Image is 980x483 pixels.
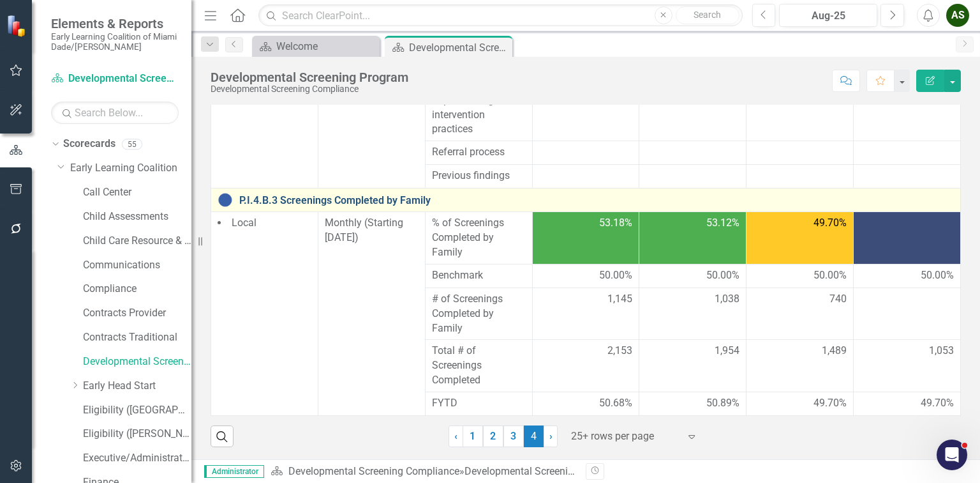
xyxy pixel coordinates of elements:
div: 55 [122,139,142,149]
span: › [549,430,553,442]
span: Search [694,10,721,20]
span: Referral process [432,145,526,160]
td: Double-Click to Edit [639,287,746,340]
td: Double-Click to Edit [425,165,532,188]
td: Double-Click to Edit [425,287,532,340]
a: Early Head Start [83,379,191,394]
iframe: Intercom live chat [937,440,967,470]
img: ClearPoint Strategy [6,15,29,37]
td: Double-Click to Edit Right Click for Context Menu [211,188,961,212]
span: 50.00% [813,268,847,283]
a: P.I.4.B.3 Screenings Completed by Family [239,195,954,206]
td: Double-Click to Edit [532,287,639,340]
div: Developmental Screening Program [211,70,408,84]
td: Double-Click to Edit [854,287,961,340]
a: 1 [463,425,483,447]
span: 49.70% [813,396,847,411]
div: » [271,464,576,479]
span: 53.12% [706,216,739,231]
input: Search Below... [51,102,179,124]
img: No Information [218,192,233,208]
a: Scorecards [63,137,115,151]
td: Double-Click to Edit [318,212,425,416]
span: 740 [829,292,847,307]
td: Double-Click to Edit [532,264,639,287]
a: Developmental Screening Compliance [83,355,191,369]
td: Double-Click to Edit [425,74,532,141]
td: Double-Click to Edit [211,212,318,416]
span: 50.00% [706,268,739,283]
a: Developmental Screening Compliance [51,72,179,86]
a: Communications [83,258,191,273]
a: Developmental Screening Compliance [288,465,459,477]
a: Contracts Traditional [83,330,191,345]
td: Double-Click to Edit [639,165,746,188]
td: Double-Click to Edit [639,141,746,165]
a: Call Center [83,185,191,200]
a: Child Assessments [83,210,191,224]
span: 50.00% [921,268,954,283]
span: 49.70% [921,396,954,411]
span: FYTD [432,396,526,411]
div: Aug-25 [783,8,873,24]
button: Aug-25 [779,4,877,27]
span: 1,489 [822,344,847,358]
a: Eligibility ([PERSON_NAME]) [83,427,191,441]
span: 4 [524,425,544,447]
span: ‹ [454,430,457,442]
a: 2 [483,425,503,447]
span: Benchmark [432,268,526,283]
span: 1,954 [715,344,739,358]
span: 50.00% [599,268,632,283]
td: Double-Click to Edit [639,74,746,141]
td: Double-Click to Edit [639,264,746,287]
span: 53.18% [599,216,632,231]
button: Search [676,6,739,24]
span: 49.70% [813,216,847,231]
span: Administrator [204,465,264,478]
span: 50.68% [599,396,632,411]
div: Welcome [276,38,376,54]
span: 1,145 [607,292,632,307]
button: AS [946,4,969,27]
div: Developmental Screening Program [464,465,621,477]
span: % of Screenings Completed by Family [432,216,526,260]
a: Early Learning Coalition [70,161,191,176]
a: Eligibility ([GEOGRAPHIC_DATA]) [83,403,191,418]
td: Double-Click to Edit [425,141,532,165]
td: Double-Click to Edit [746,264,854,287]
a: Compliance [83,282,191,296]
small: Early Learning Coalition of Miami Dade/[PERSON_NAME] [51,31,179,52]
a: Child Care Resource & Referral (CCR&R) [83,234,191,249]
span: Previous findings [432,169,526,183]
td: Double-Click to Edit [854,264,961,287]
div: Monthly (Starting [DATE]) [325,216,419,245]
span: 1,053 [929,344,954,358]
td: Double-Click to Edit [746,287,854,340]
a: Welcome [255,38,376,54]
span: Total # of Screenings Completed [432,344,526,388]
input: Search ClearPoint... [258,4,742,27]
div: Developmental Screening Program [409,40,509,56]
span: Local [232,217,256,229]
div: Developmental Screening Compliance [211,84,408,94]
a: Executive/Administrative [83,451,191,466]
a: Contracts Provider [83,306,191,321]
span: # of Screenings Completed by Family [432,292,526,336]
span: 1,038 [715,292,739,307]
span: Process for implementing intervention practices [432,79,526,137]
span: 50.89% [706,396,739,411]
span: Elements & Reports [51,16,179,31]
a: 3 [503,425,524,447]
span: 2,153 [607,344,632,358]
td: Double-Click to Edit [425,264,532,287]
